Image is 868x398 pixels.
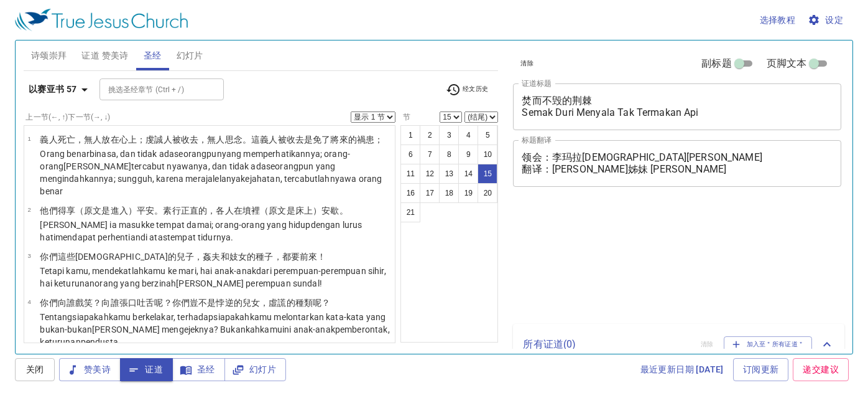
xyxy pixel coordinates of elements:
[58,135,384,145] wh6662: 死亡
[40,312,389,347] wh4310: kamu berkelakar
[513,56,541,71] button: 清除
[640,362,724,377] span: 最近更新日期 [DATE]
[154,206,348,216] wh7965: 。素行
[732,339,805,350] span: 加入至＂所有证道＂
[40,312,389,347] wh5921: siapakah
[793,358,849,381] a: 递交建议
[242,135,383,145] wh995: 。這義人
[40,149,382,196] wh369: seorangpun
[724,336,813,353] button: 加入至＂所有证道＂
[118,337,120,347] wh8267: ,
[420,125,440,145] button: 2
[520,58,533,69] span: 清除
[317,252,326,262] wh7126: ！
[24,78,97,101] button: 以赛亚书 57
[523,337,691,352] p: 所有证道 ( 0 )
[40,161,382,196] wh369: seorangpun yang mengindahkannya
[172,135,384,145] wh582: 被收去
[182,362,215,377] span: 圣经
[141,232,233,242] wh5117: di atas
[635,358,729,381] a: 最近更新日期 [DATE]
[40,311,391,348] p: Tentang
[40,204,391,217] p: 他們得享（原文是進入
[755,9,801,32] button: 选择教程
[522,151,833,175] textarea: 领会：李玛拉[DEMOGRAPHIC_DATA][PERSON_NAME] 翻译：[PERSON_NAME]姊妹 [PERSON_NAME]
[304,206,348,216] wh4904: 上）安歇
[374,135,383,145] wh7451: ；
[278,135,384,145] wh6662: 被收去
[128,298,331,308] wh7337: 口
[247,252,326,262] wh2181: 的種子
[101,135,383,145] wh376: 放
[27,252,30,259] span: 3
[144,48,162,64] span: 圣经
[40,312,389,347] wh6026: , terhadap
[439,183,459,203] button: 18
[522,95,833,118] textarea: 焚而不毁的荆棘 Semak Duri Menyala Tak Termakan Api
[478,164,497,184] button: 15
[40,174,382,196] wh3588: , karena merajalelanya
[446,82,489,97] span: 经文历史
[400,202,420,222] button: 21
[40,325,389,347] wh748: ? Bukankah
[221,252,326,262] wh5003: 和妓女
[400,125,420,145] button: 1
[176,278,322,288] wh5003: [PERSON_NAME] perempuan sundal
[439,125,459,145] button: 3
[81,48,128,64] span: 证道 赞美诗
[40,312,389,347] wh4310: kamu melontarkan kata-kata yang bukan-bukan
[69,362,111,377] span: 赞美诗
[130,362,163,377] span: 证道
[40,296,391,309] p: 你們向誰戲笑
[274,252,326,262] wh2233: ，都要前來
[40,161,382,196] wh622: , dan tidak ada
[177,48,203,64] span: 幻灯片
[224,358,286,381] button: 幻灯片
[81,337,120,347] wh2233: pendusta
[508,200,777,320] iframe: from-child
[805,9,848,32] button: 设定
[40,133,391,146] p: 義人
[400,183,420,203] button: 16
[27,135,30,142] span: 1
[59,358,121,381] button: 赞美诗
[40,174,382,196] wh995: ; sungguh
[400,113,410,121] label: 节
[40,266,386,288] wh7126: kamu ke mari
[458,164,478,184] button: 14
[15,358,55,381] button: 关闭
[439,145,459,164] button: 8
[75,135,383,145] wh6: ，無人
[194,252,326,262] wh1121: ，姦夫
[40,149,382,196] wh6: , dan tidak ada
[103,82,200,97] input: Type Bible Reference
[40,220,362,242] wh935: ke tempat damai
[767,56,807,71] span: 页脚文本
[810,12,843,28] span: 设定
[27,298,30,305] span: 4
[40,161,382,196] wh376: [PERSON_NAME]
[400,145,420,164] button: 6
[733,358,789,381] a: 订阅更新
[458,183,478,203] button: 19
[478,125,497,145] button: 5
[439,164,459,184] button: 13
[93,298,330,308] wh6026: ？向誰張
[701,56,731,71] span: 副标题
[513,324,844,365] div: 所有证道(0)清除加入至＂所有证道＂
[760,12,796,28] span: 选择教程
[154,298,330,308] wh3956: 呢？你們豈不是悖逆
[40,219,391,244] p: [PERSON_NAME] ia masuk
[31,48,67,64] span: 诗颂崇拜
[198,135,383,145] wh622: ，無人思念
[40,266,386,288] wh859: , mendekatlah
[313,298,330,308] wh2233: 呢？
[231,232,233,242] wh4904: .
[40,161,382,196] wh2617: tercabut nyawanya
[128,206,348,216] wh935: ）平安
[137,298,330,308] wh6310: 吐
[40,149,382,196] wh6662: binasa
[168,252,326,262] wh6049: 的兒子
[198,206,348,216] wh5228: 的，各人在墳裡（原文是床
[287,298,331,308] wh8267: 的種類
